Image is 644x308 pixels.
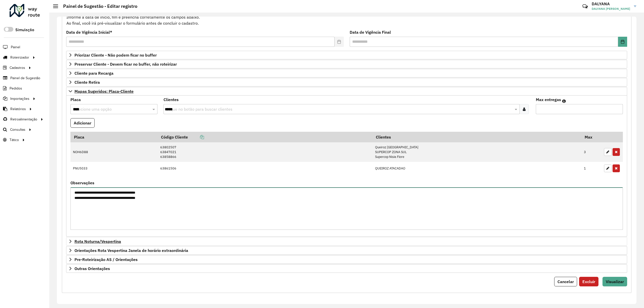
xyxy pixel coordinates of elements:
label: Data de Vigência Final [350,29,391,35]
span: Painel de Sugestão [10,75,40,81]
button: Visualizar [602,277,627,286]
td: 63861506 [157,162,372,175]
label: Placa [70,97,81,103]
span: Importações [10,96,29,101]
a: Contato Rápido [580,1,590,12]
a: Copiar [188,135,204,140]
div: Mapas Sugeridos: Placa-Cliente [66,96,627,237]
h3: DALYANA [592,2,630,6]
a: Mapas Sugeridos: Placa-Cliente [66,87,627,96]
a: Outras Orientações [66,264,627,273]
span: Orientações Rota Vespertina Janela de horário extraordinária [74,248,188,252]
span: Priorizar Cliente - Não podem ficar no buffer [74,53,157,57]
span: Tático [10,137,19,143]
span: Excluir [582,279,595,284]
a: Cliente para Recarga [66,69,627,77]
div: Informe a data de inicio, fim e preencha corretamente os campos abaixo. Ao final, você irá pré-vi... [66,8,627,26]
span: Rota Noturna/Vespertina [74,239,121,243]
a: Cliente Retira [66,78,627,86]
a: Pre-Roteirização AS / Orientações [66,255,627,264]
span: Pedidos [10,86,22,91]
th: Código Cliente [157,132,372,142]
button: Adicionar [70,118,95,128]
span: Cliente para Recarga [74,71,113,75]
th: Max [581,132,601,142]
button: Choose Date [618,37,627,47]
span: Visualizar [606,279,624,284]
span: Cancelar [557,279,574,284]
span: Retroalimentação [10,117,37,122]
span: Consultas [10,127,25,132]
button: Excluir [579,277,598,286]
span: Roteirizador [10,55,29,60]
label: Data de Vigência Inicial [66,29,112,35]
label: Max entregas [536,97,561,103]
a: Preservar Cliente - Devem ficar no buffer, não roteirizar [66,60,627,68]
a: Rota Noturna/Vespertina [66,237,627,246]
label: Simulação [15,27,34,33]
span: Painel [11,45,20,50]
td: PNU5033 [70,162,157,175]
td: 1 [581,162,601,175]
th: Clientes [372,132,581,142]
label: Observações [70,180,94,186]
em: Máximo de clientes que serão colocados na mesma rota com os clientes informados [562,99,566,103]
button: Cancelar [554,277,577,286]
span: Preservar Cliente - Devem ficar no buffer, não roteirizar [74,62,177,66]
span: Relatórios [10,106,26,112]
td: Queiroz [GEOGRAPHIC_DATA] SUPERCOP ZONA SUL Supercop Nisia Flore [372,142,581,162]
td: 63802507 63847021 63858866 [157,142,372,162]
td: 3 [581,142,601,162]
span: Pre-Roteirização AS / Orientações [74,257,138,261]
span: DALYANA [PERSON_NAME] [592,7,630,11]
span: Cadastros [10,65,25,70]
a: Orientações Rota Vespertina Janela de horário extraordinária [66,246,627,255]
a: Priorizar Cliente - Não podem ficar no buffer [66,51,627,59]
td: QUEIROZ ATACADAO [372,162,581,175]
span: Mapas Sugeridos: Placa-Cliente [74,89,134,93]
span: Outras Orientações [74,267,110,271]
label: Clientes [164,97,179,103]
th: Placa [70,132,157,142]
td: NOH6D88 [70,142,157,162]
span: Cliente Retira [74,80,100,84]
h2: Painel de Sugestão - Editar registro [58,4,137,9]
